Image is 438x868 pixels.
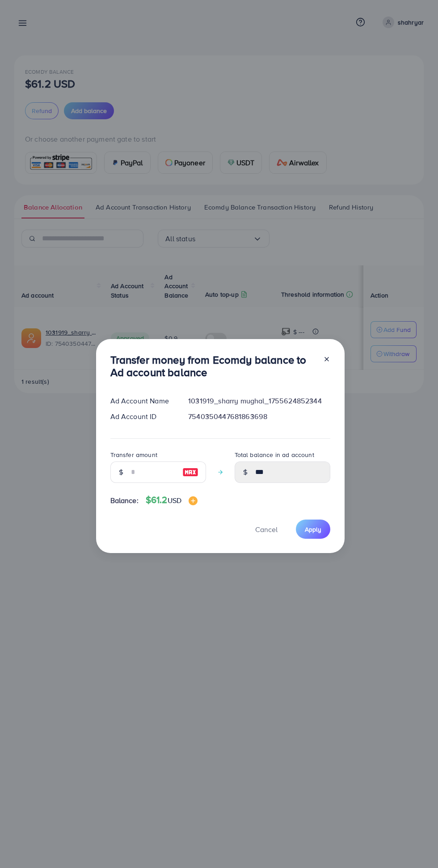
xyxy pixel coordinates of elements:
span: USD [168,495,181,505]
div: 1031919_sharry mughal_1755624852344 [181,396,337,406]
div: 7540350447681863698 [181,411,337,422]
img: image [182,467,198,478]
span: Apply [305,525,321,534]
label: Transfer amount [110,450,157,459]
div: Ad Account ID [103,411,181,422]
span: Balance: [110,495,139,506]
button: Apply [296,520,330,539]
div: Ad Account Name [103,396,181,406]
span: Cancel [255,524,278,534]
button: Cancel [244,520,289,539]
img: image [189,496,198,505]
iframe: Chat [400,828,431,861]
h4: $61.2 [146,495,198,506]
h3: Transfer money from Ecomdy balance to Ad account balance [110,353,316,379]
label: Total balance in ad account [235,450,314,459]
